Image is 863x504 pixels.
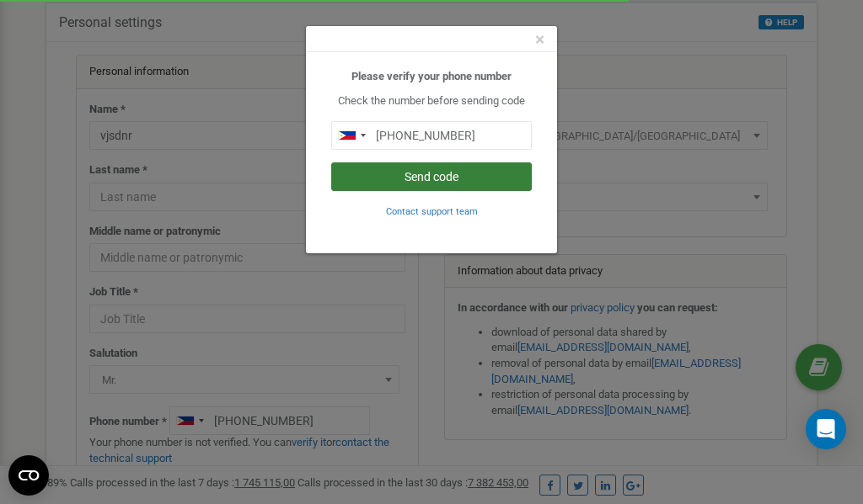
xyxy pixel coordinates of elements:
[332,122,371,149] div: Telephone country code
[386,204,478,217] a: Contact support team
[806,409,846,449] div: Open Intercom Messenger
[331,162,532,191] button: Send code
[535,29,544,50] span: ×
[386,206,478,217] small: Contact support team
[331,121,532,150] input: 0905 123 4567
[535,31,544,49] button: Close
[351,70,512,82] b: Please verify your phone number
[331,93,532,109] p: Check the number before sending code
[8,455,49,496] button: Open CMP widget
